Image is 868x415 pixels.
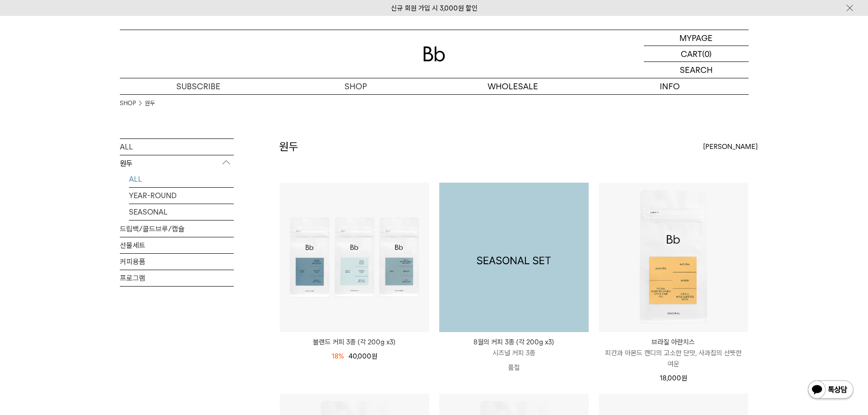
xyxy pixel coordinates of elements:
[660,374,687,382] span: 18,000
[644,46,749,62] a: CART (0)
[807,379,854,401] img: 카카오톡 채널 1:1 채팅 버튼
[120,155,234,172] p: 원두
[599,337,748,369] a: 브라질 아란치스 피칸과 아몬드 캔디의 고소한 단맛, 사과칩의 산뜻한 여운
[681,46,702,61] p: CART
[280,183,429,332] img: 블렌드 커피 3종 (각 200g x3)
[280,337,429,348] a: 블렌드 커피 3종 (각 200g x3)
[145,99,155,108] a: 원두
[332,351,344,362] div: 18%
[120,78,277,94] a: SUBSCRIBE
[120,254,234,270] a: 커피용품
[644,30,749,46] a: MYPAGE
[120,237,234,253] a: 선물세트
[439,359,589,377] p: 품절
[279,139,298,154] h2: 원두
[439,183,589,332] img: 1000000743_add2_021.png
[349,352,377,360] span: 40,000
[391,4,478,12] a: 신규 회원 가입 시 3,000원 할인
[371,352,377,360] span: 원
[129,188,234,204] a: YEAR-ROUND
[120,99,136,108] a: SHOP
[703,141,758,152] span: [PERSON_NAME]
[120,270,234,286] a: 프로그램
[599,348,748,369] p: 피칸과 아몬드 캔디의 고소한 단맛, 사과칩의 산뜻한 여운
[681,374,687,382] span: 원
[702,46,712,61] p: (0)
[439,337,589,359] a: 8월의 커피 3종 (각 200g x3) 시즈널 커피 3종
[439,337,589,348] p: 8월의 커피 3종 (각 200g x3)
[439,183,589,332] a: 8월의 커피 3종 (각 200g x3)
[120,221,234,237] a: 드립백/콜드브루/캡슐
[679,30,713,46] p: MYPAGE
[423,46,445,61] img: 로고
[591,78,749,94] p: INFO
[599,337,748,348] p: 브라질 아란치스
[439,348,589,359] p: 시즈널 커피 3종
[277,78,434,94] a: SHOP
[434,78,591,94] p: WHOLESALE
[680,62,713,78] p: SEARCH
[129,204,234,220] a: SEASONAL
[120,139,234,155] a: ALL
[129,171,234,187] a: ALL
[599,183,748,332] img: 브라질 아란치스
